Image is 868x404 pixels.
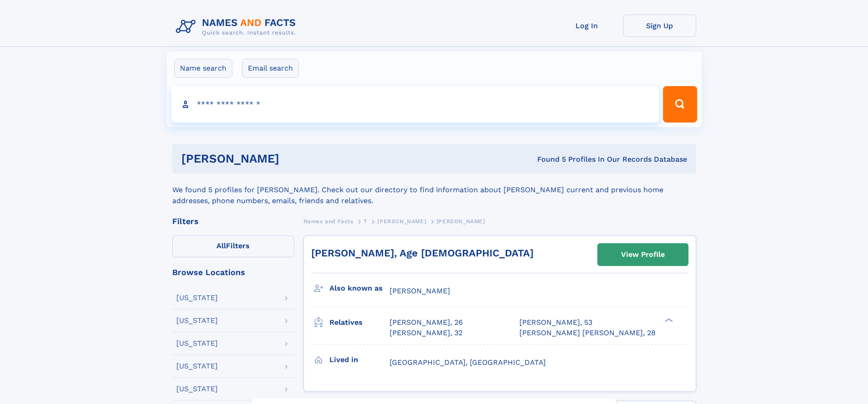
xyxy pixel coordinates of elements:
label: Filters [172,235,294,257]
div: ❯ [663,317,673,323]
a: [PERSON_NAME], 32 [390,328,462,338]
div: [US_STATE] [176,294,218,302]
div: [US_STATE] [176,385,218,393]
span: [PERSON_NAME] [377,218,426,225]
span: [GEOGRAPHIC_DATA], [GEOGRAPHIC_DATA] [390,358,546,367]
label: Email search [242,59,299,78]
span: [PERSON_NAME] [437,218,485,225]
a: Sign Up [623,15,696,37]
div: [US_STATE] [176,363,218,370]
div: We found 5 profiles for [PERSON_NAME]. Check out our directory to find information about [PERSON_... [172,174,696,206]
div: View Profile [621,244,665,265]
span: All [216,241,226,250]
div: [US_STATE] [176,317,218,324]
a: [PERSON_NAME], 53 [519,317,592,327]
h1: [PERSON_NAME] [181,153,408,164]
h3: Relatives [329,315,390,330]
span: T [364,218,367,225]
span: [PERSON_NAME] [390,286,450,295]
a: View Profile [598,244,688,266]
a: Names and Facts [303,215,354,227]
input: search input [171,86,659,123]
div: Filters [172,217,294,225]
div: [US_STATE] [176,340,218,347]
a: [PERSON_NAME], 26 [390,317,463,327]
div: Found 5 Profiles In Our Records Database [408,154,687,164]
a: [PERSON_NAME] [PERSON_NAME], 28 [519,328,656,338]
h3: Also known as [329,281,390,296]
button: Search Button [663,86,697,123]
a: [PERSON_NAME] [377,215,426,227]
h3: Lived in [329,352,390,368]
img: Logo Names and Facts [172,15,303,39]
div: Browse Locations [172,268,294,276]
a: T [364,215,367,227]
a: [PERSON_NAME], Age [DEMOGRAPHIC_DATA] [311,247,534,259]
label: Name search [174,59,232,78]
a: Log In [550,15,623,37]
